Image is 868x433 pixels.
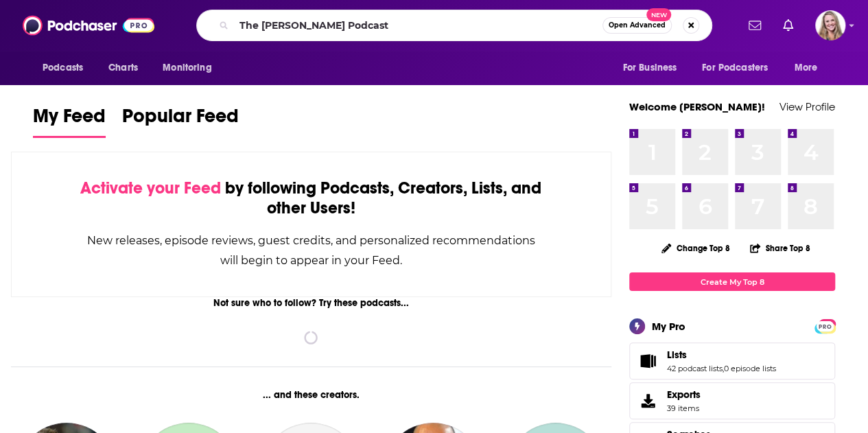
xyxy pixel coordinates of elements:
a: 0 episode lists [724,364,776,373]
span: Open Advanced [609,22,666,29]
span: For Business [622,58,677,78]
a: 42 podcast lists [667,364,723,373]
div: Search podcasts, credits, & more... [196,10,712,41]
button: open menu [785,55,835,81]
span: Lists [629,342,835,379]
span: Exports [634,391,661,410]
a: Create My Top 8 [629,272,835,291]
a: Show notifications dropdown [743,14,766,37]
button: Change Top 8 [653,239,738,257]
a: Show notifications dropdown [777,14,799,37]
input: Search podcasts, credits, & more... [234,14,602,36]
div: ... and these creators. [11,389,611,401]
img: Podchaser - Follow, Share and Rate Podcasts [23,12,154,38]
a: View Profile [779,100,835,113]
span: For Podcasters [702,58,768,78]
span: Activate your Feed [80,178,221,198]
span: Exports [667,388,701,401]
a: My Feed [33,104,106,138]
a: Welcome [PERSON_NAME]! [629,100,765,113]
span: Monitoring [163,58,211,78]
a: Lists [667,349,776,361]
span: New [646,8,671,21]
span: Lists [667,349,687,361]
button: open menu [153,55,229,81]
a: Popular Feed [122,104,239,138]
div: My Pro [652,320,685,333]
span: PRO [817,321,833,331]
span: Charts [108,58,138,78]
a: Exports [629,382,835,419]
span: 39 items [667,403,701,413]
button: open menu [613,55,694,81]
span: My Feed [33,104,106,136]
div: Not sure who to follow? Try these podcasts... [11,297,611,309]
a: Charts [99,55,146,81]
div: New releases, episode reviews, guest credits, and personalized recommendations will begin to appe... [80,231,542,270]
a: PRO [817,320,833,331]
div: by following Podcasts, Creators, Lists, and other Users! [80,178,542,218]
button: open menu [693,55,788,81]
button: open menu [33,55,101,81]
button: Share Top 8 [749,235,811,261]
a: Lists [634,351,661,371]
span: , [723,364,724,373]
img: User Profile [815,10,845,40]
span: Logged in as KirstinPitchPR [815,10,845,40]
button: Open AdvancedNew [602,17,672,34]
span: Popular Feed [122,104,239,136]
button: Show profile menu [815,10,845,40]
span: More [795,58,818,78]
span: Podcasts [43,58,83,78]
